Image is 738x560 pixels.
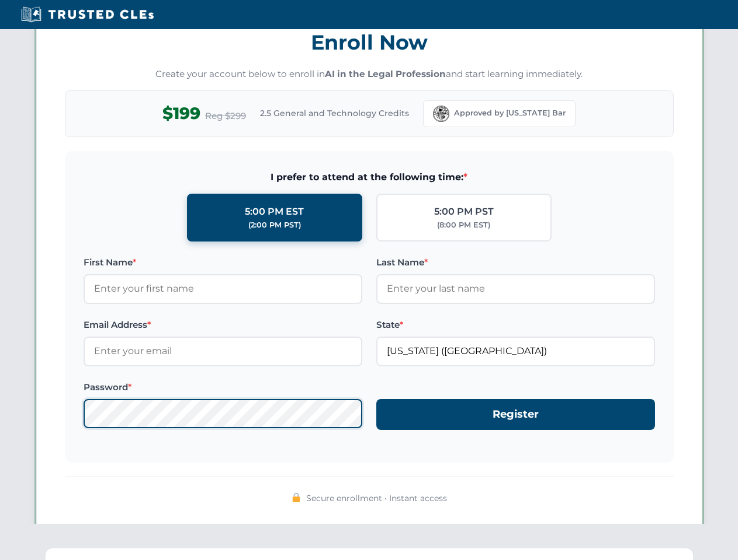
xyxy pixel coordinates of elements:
[306,492,447,505] span: Secure enrollment • Instant access
[433,106,449,122] img: Florida Bar
[84,274,362,303] input: Enter your first name
[84,318,362,332] label: Email Address
[84,380,362,394] label: Password
[376,256,655,269] label: Last Name
[162,100,200,127] span: $199
[376,399,655,430] button: Register
[84,337,362,366] input: Enter your email
[18,6,157,23] img: Trusted CLEs
[245,204,304,219] div: 5:00 PM EST
[437,219,490,231] div: (8:00 PM EST)
[248,219,301,231] div: (2:00 PM PST)
[292,493,301,502] img: 🔒
[65,24,674,61] h3: Enroll Now
[434,204,494,219] div: 5:00 PM PST
[376,337,655,366] input: Florida (FL)
[325,68,446,79] strong: AI in the Legal Profession
[205,109,246,123] span: Reg $299
[84,170,655,185] span: I prefer to attend at the following time:
[376,318,655,332] label: State
[454,107,566,119] span: Approved by [US_STATE] Bar
[84,256,362,269] label: First Name
[376,274,655,303] input: Enter your last name
[65,68,674,81] p: Create your account below to enroll in and start learning immediately.
[260,107,409,120] span: 2.5 General and Technology Credits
